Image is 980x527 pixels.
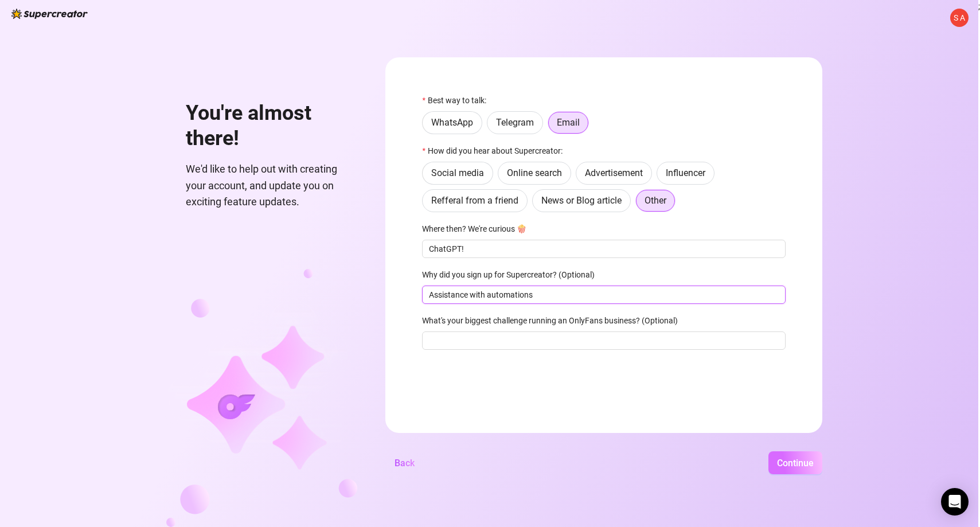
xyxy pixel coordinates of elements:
div: Open Intercom Messenger [941,488,969,516]
span: Continue [777,458,814,469]
img: logo [11,9,88,19]
span: Influencer [666,167,705,178]
label: How did you hear about Supercreator: [422,145,569,157]
span: Telegram [496,117,534,128]
label: What's your biggest challenge running an OnlyFans business? (Optional) [422,314,685,327]
button: Continue [768,451,822,474]
input: Why did you sign up for Supercreator? (Optional) [422,286,786,304]
h1: You're almost there! [186,101,358,151]
input: Where then? We're curious 🍿 [422,240,786,258]
span: News or Blog article [541,195,622,206]
span: S A [954,11,965,24]
span: Back [395,458,415,469]
label: Where then? We're curious 🍿 [422,222,534,235]
span: Email [557,117,580,128]
input: What's your biggest challenge running an OnlyFans business? (Optional) [422,331,786,350]
span: Social media [431,167,484,178]
span: Other [645,195,666,206]
button: Back [385,451,424,474]
span: Refferal from a friend [431,195,518,206]
label: Why did you sign up for Supercreator? (Optional) [422,268,602,281]
span: WhatsApp [431,117,473,128]
span: Online search [507,167,562,178]
label: Best way to talk: [422,94,493,107]
span: Advertisement [585,167,643,178]
span: We'd like to help out with creating your account, and update you on exciting feature updates. [186,161,358,210]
